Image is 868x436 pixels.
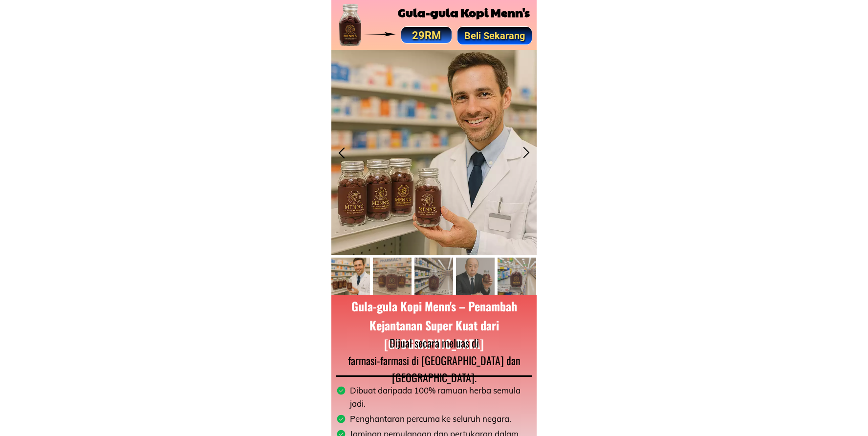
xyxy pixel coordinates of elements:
h2: Gula-gula Kopi Menn's – Penambah Kejantanan Super Kuat dari [GEOGRAPHIC_DATA] [342,297,527,353]
div: Dijual secara meluas di farmasi-farmasi di [GEOGRAPHIC_DATA] dan [GEOGRAPHIC_DATA]. [330,333,537,387]
p: 29RM [401,27,452,44]
li: Dibuat daripada 100% ramuan herba semula jadi. [336,384,535,412]
p: Beli Sekarang [456,26,533,44]
h2: Gula-gula Kopi Menn's [395,3,532,22]
li: Penghantaran percuma ke seluruh negara. [336,412,535,427]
